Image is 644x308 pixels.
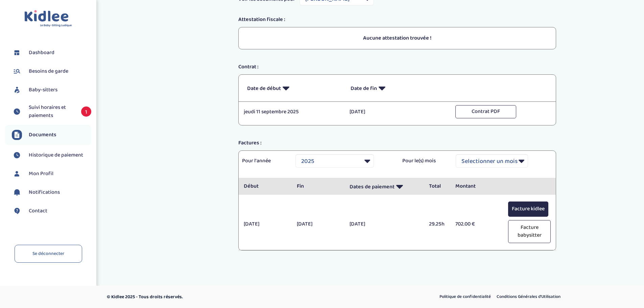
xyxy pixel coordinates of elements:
[12,169,91,179] a: Mon Profil
[12,103,91,120] a: Suivi horaires et paiements 1
[12,130,91,140] a: Documents
[29,188,60,196] span: Notifications
[350,220,419,228] p: [DATE]
[247,80,340,96] p: Date de début
[12,206,22,216] img: contact.svg
[455,108,516,115] a: Contrat PDF
[508,229,551,237] a: Facture babysitter
[12,66,22,76] img: besoin.svg
[29,86,57,94] span: Baby-sitters
[29,49,54,57] span: Dashboard
[350,178,419,195] p: Dates de paiement
[29,67,68,75] span: Besoins de garde
[244,182,286,190] p: Début
[12,187,22,197] img: notification.svg
[12,48,22,58] img: dashboard.svg
[508,220,551,243] button: Facture babysitter
[437,292,493,301] a: Politique de confidentialité
[29,207,47,215] span: Contact
[455,105,516,118] button: Contrat PDF
[494,292,563,301] a: Conditions Générales d’Utilisation
[29,151,83,159] span: Historique de paiement
[233,63,561,71] div: Contrat :
[12,130,22,140] img: documents.svg
[15,245,82,263] a: Se déconnecter
[29,103,74,120] span: Suivi horaires et paiements
[244,220,286,228] p: [DATE]
[351,80,444,96] p: Date de fin
[455,220,498,228] p: 702.00 €
[12,187,91,197] a: Notifications
[242,157,285,165] p: Pour l'année
[233,139,561,147] div: Factures :
[12,85,22,95] img: babysitters.svg
[24,10,72,27] img: logo.svg
[402,157,446,165] p: Pour le(s) mois
[12,48,91,58] a: Dashboard
[429,220,445,228] p: 29.25h
[29,131,56,139] span: Documents
[508,202,548,217] button: Facture kidlee
[455,182,498,190] p: Montant
[350,108,445,116] p: [DATE]
[12,150,22,160] img: suivihoraire.svg
[12,106,22,117] img: suivihoraire.svg
[12,150,91,160] a: Historique de paiement
[297,220,339,228] p: [DATE]
[244,108,339,116] p: jeudi 11 septembre 2025
[233,16,561,24] div: Attestation fiscale :
[12,85,91,95] a: Baby-sitters
[12,66,91,76] a: Besoins de garde
[508,207,548,214] a: Facture kidlee
[429,182,445,190] p: Total
[29,170,53,178] span: Mon Profil
[81,106,91,117] span: 1
[12,169,22,179] img: profil.svg
[12,206,91,216] a: Contact
[107,293,351,301] p: © Kidlee 2025 - Tous droits réservés.
[297,182,339,190] p: Fin
[247,34,547,42] p: Aucune attestation trouvée !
